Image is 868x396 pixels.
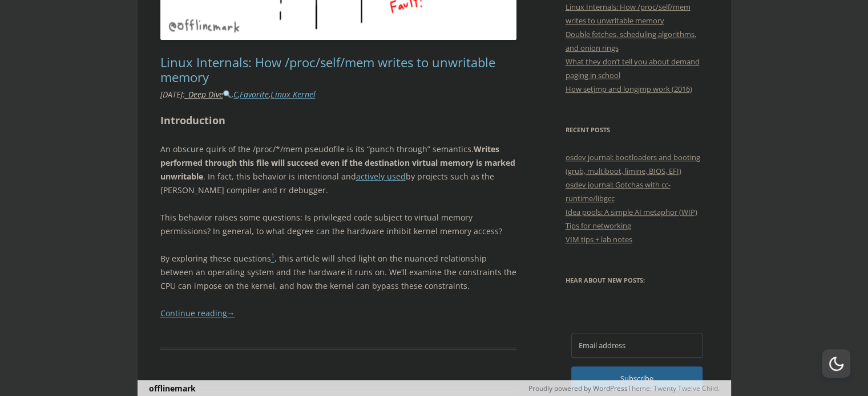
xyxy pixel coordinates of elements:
p: By exploring these questions , this article will shed light on the nuanced relationship between a... [160,252,517,293]
h2: Introduction [160,112,517,129]
a: _Deep Dive [185,89,232,100]
sup: 1 [271,252,274,260]
a: 1 [271,253,274,264]
button: Subscribe [571,366,703,390]
a: Tips for networking [566,221,631,231]
a: How setjmp and longjmp work (2016) [566,84,692,94]
input: Email address [571,333,703,358]
i: : , , , [160,89,316,100]
img: 🔍 [223,90,231,98]
p: This behavior raises some questions: Is privileged code subject to virtual memory permissions? In... [160,211,517,238]
a: Continue reading→ [160,308,235,319]
span: → [227,308,235,319]
a: C [233,89,238,100]
a: Favorite [240,89,269,100]
h3: Hear about new posts: [566,273,708,287]
a: What they don’t tell you about demand paging in school [566,56,700,80]
h3: Recent Posts [566,123,708,137]
a: Proudly powered by WordPress [528,383,628,393]
a: osdev journal: bootloaders and booting (grub, multiboot, limine, BIOS, EFI) [566,152,700,176]
a: offlinemark [149,383,196,394]
a: Idea pools: A simple AI metaphor (WIP) [566,207,697,217]
a: actively used [356,171,406,182]
a: Linux Internals: How /proc/self/mem writes to unwritable memory [160,54,495,85]
time: [DATE] [160,89,183,100]
a: Double fetches, scheduling algorithms, and onion rings [566,29,696,53]
a: Linux Internals: How /proc/self/mem writes to unwritable memory [566,2,691,26]
strong: Writes performed through this file will succeed even if the destination virtual memory is marked ... [160,144,515,182]
div: Theme: Twenty Twelve Child. [377,381,720,395]
p: An obscure quirk of the /proc/*/mem pseudofile is its “punch through” semantics. . In fact, this ... [160,142,517,197]
a: osdev journal: Gotchas with cc-runtime/libgcc [566,179,671,203]
a: VIM tips + lab notes [566,234,632,244]
a: Linux Kernel [271,89,315,100]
